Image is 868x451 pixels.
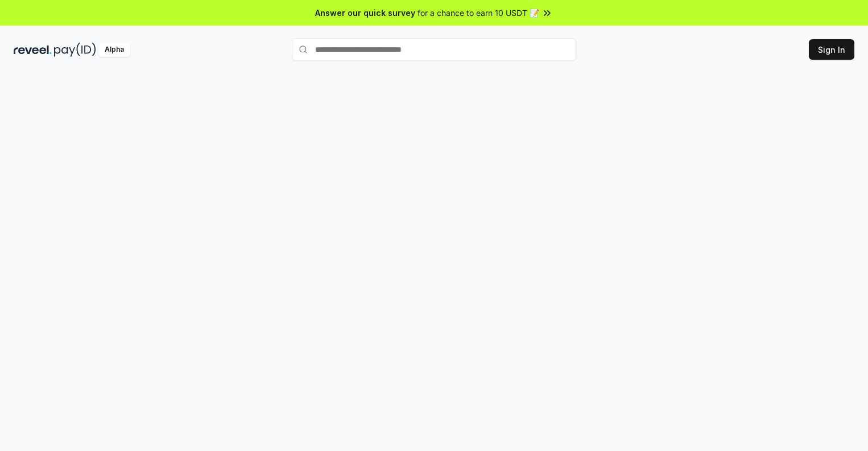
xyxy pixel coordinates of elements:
[809,39,854,60] button: Sign In
[418,7,539,19] span: for a chance to earn 10 USDT 📝
[315,7,415,19] span: Answer our quick survey
[98,43,130,57] div: Alpha
[14,43,52,57] img: reveel_dark
[54,43,96,57] img: pay_id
